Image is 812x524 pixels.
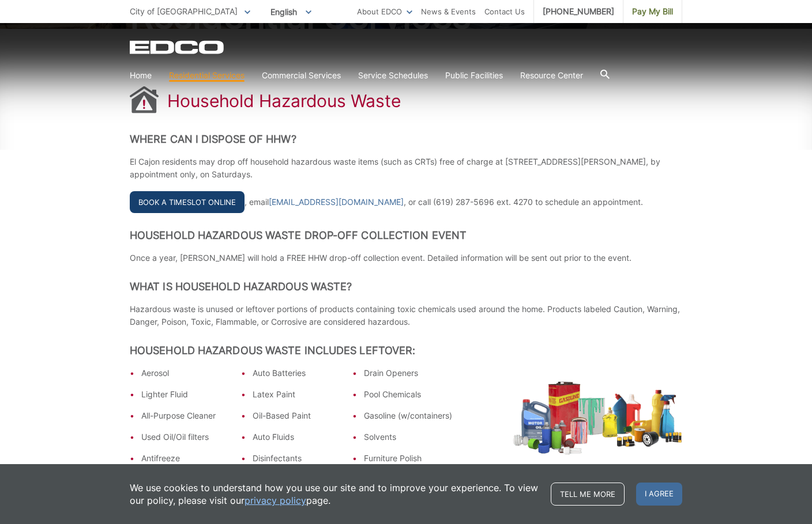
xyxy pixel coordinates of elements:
[551,483,625,506] a: Tell me more
[358,69,428,82] a: Service Schedules
[130,69,152,82] a: Home
[421,5,476,18] a: News & Events
[130,303,682,328] p: Hazardous waste is unused or leftover portions of products containing toxic chemicals used around...
[364,409,452,422] li: Gasoline (w/containers)
[520,69,583,82] a: Resource Center
[262,2,320,21] span: English
[130,191,682,213] p: , email , or call (619) 287-5696 ext. 4270 to schedule an appointment.
[364,452,452,465] li: Furniture Polish
[130,133,682,146] h2: Where Can I Dispose of HHW?
[130,229,682,242] h2: Household Hazardous Waste Drop-Off Collection Event
[141,409,230,422] li: All-Purpose Cleaner
[632,5,673,18] span: Pay My Bill
[130,40,225,54] a: EDCD logo. Return to the homepage.
[513,381,682,455] img: hazardous-waste.png
[253,367,341,379] li: Auto Batteries
[484,5,525,18] a: Contact Us
[364,431,452,443] li: Solvents
[130,191,245,213] a: Book a Timeslot Online
[253,431,341,443] li: Auto Fluids
[167,90,401,111] h1: Household Hazardous Waste
[130,344,682,357] h2: Household Hazardous Waste Includes Leftover:
[130,481,539,507] p: We use cookies to understand how you use our site and to improve your experience. To view our pol...
[253,388,341,401] li: Latex Paint
[130,155,682,181] p: El Cajon residents may drop off household hazardous waste items (such as CRTs) free of charge at ...
[141,388,230,401] li: Lighter Fluid
[253,452,341,465] li: Disinfectants
[445,69,503,82] a: Public Facilities
[130,252,682,264] p: Once a year, [PERSON_NAME] will hold a FREE HHW drop-off collection event. Detailed information w...
[169,69,245,82] a: Residential Services
[364,388,452,401] li: Pool Chemicals
[269,196,404,208] a: [EMAIL_ADDRESS][DOMAIN_NAME]
[130,6,238,16] span: City of [GEOGRAPHIC_DATA]
[262,69,341,82] a: Commercial Services
[364,367,452,379] li: Drain Openers
[357,5,412,18] a: About EDCO
[130,280,682,293] h2: What is Household Hazardous Waste?
[253,409,341,422] li: Oil-Based Paint
[141,452,230,465] li: Antifreeze
[141,431,230,443] li: Used Oil/Oil filters
[245,494,306,507] a: privacy policy
[141,367,230,379] li: Aerosol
